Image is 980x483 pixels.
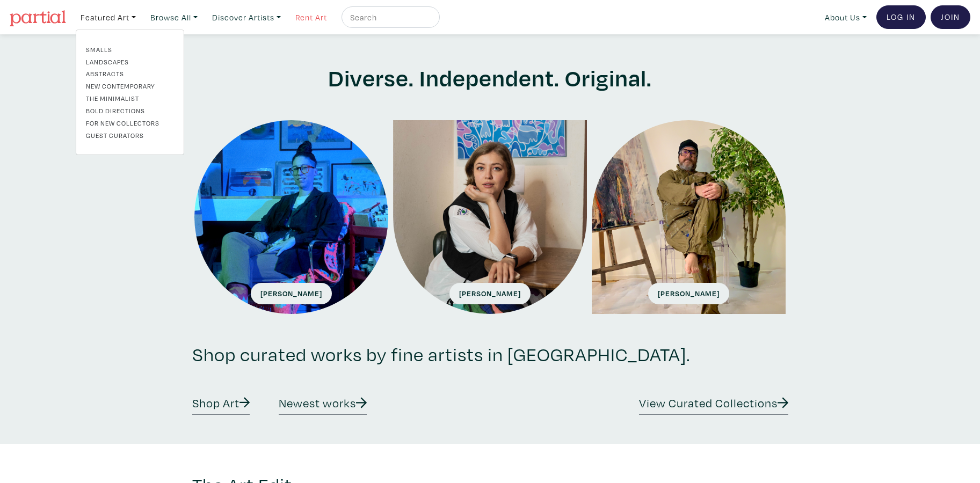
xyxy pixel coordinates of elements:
[86,118,174,128] a: For New Collectors
[291,6,332,28] a: Rent Art
[76,6,141,28] a: Featured Art
[251,283,332,304] span: [PERSON_NAME]
[194,120,388,314] a: [PERSON_NAME]
[86,130,174,140] a: Guest Curators
[820,6,872,28] a: About Us
[207,6,286,28] a: Discover Artists
[146,6,202,28] a: Browse All
[86,106,174,115] a: Bold Directions
[639,394,788,415] a: View Curated Collections
[592,120,786,314] a: [PERSON_NAME]
[192,63,788,91] h1: Diverse. Independent. Original.
[449,283,531,304] span: [PERSON_NAME]
[192,343,788,365] h2: Shop curated works by fine artists in [GEOGRAPHIC_DATA].
[349,11,430,24] input: Search
[648,283,729,304] span: [PERSON_NAME]
[192,394,250,415] a: Shop Art
[86,69,174,78] a: Abstracts
[876,5,926,29] a: Log In
[86,81,174,91] a: New Contemporary
[86,45,174,54] a: Smalls
[86,57,174,67] a: Landscapes
[393,120,587,314] a: [PERSON_NAME]
[76,30,184,155] div: Featured Art
[86,93,174,103] a: The Minimalist
[279,394,367,415] a: Newest works
[931,5,970,29] a: Join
